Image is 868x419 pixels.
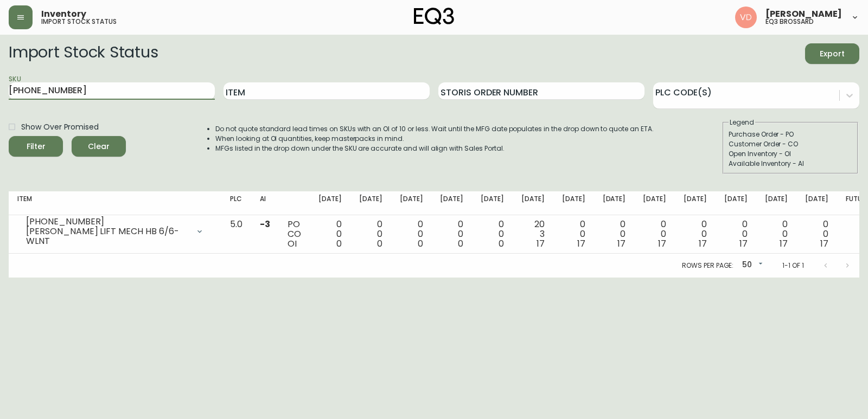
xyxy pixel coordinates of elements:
span: OI [288,237,297,250]
span: Export [814,47,851,61]
span: 17 [820,237,828,250]
div: 0 0 [603,220,626,249]
span: Show Over Promised [21,121,99,133]
div: 0 0 [359,220,382,249]
div: Open Inventory - OI [729,149,852,159]
div: 0 0 [318,220,342,249]
span: 17 [658,237,666,250]
span: [PERSON_NAME] [765,10,842,18]
p: Rows per page: [682,261,733,270]
td: 5.0 [221,215,251,254]
div: 0 0 [765,220,788,249]
span: Inventory [41,10,86,18]
button: Export [805,43,859,64]
div: 0 0 [481,220,504,249]
div: 20 3 [521,220,545,249]
span: -3 [260,218,270,230]
th: [DATE] [553,191,594,215]
li: MFGs listed in the drop down under the SKU are accurate and will align with Sales Portal. [215,144,654,153]
h5: eq3 brossard [765,18,814,25]
div: Customer Order - CO [729,139,852,149]
th: [DATE] [634,191,675,215]
div: [PHONE_NUMBER][PERSON_NAME] LIFT MECH HB 6/6-WLNT [17,220,213,243]
button: Filter [9,136,63,157]
span: 17 [739,237,748,250]
span: 0 [377,237,382,250]
legend: Legend [729,118,755,127]
li: Do not quote standard lead times on SKUs with an OI of 10 or less. Wait until the MFG date popula... [215,124,654,134]
span: Clear [80,140,117,153]
th: Item [9,191,221,215]
div: 0 0 [562,220,585,249]
span: 0 [499,237,504,250]
div: Filter [27,140,46,153]
span: 17 [537,237,545,250]
th: [DATE] [756,191,797,215]
th: [DATE] [310,191,350,215]
th: [DATE] [675,191,716,215]
span: 17 [577,237,585,250]
img: 34cbe8de67806989076631741e6a7c6b [735,7,757,28]
div: 0 0 [805,220,828,249]
th: [DATE] [513,191,553,215]
h5: import stock status [41,18,117,25]
div: [PERSON_NAME] LIFT MECH HB 6/6-WLNT [26,227,189,246]
button: Clear [72,136,126,157]
th: [DATE] [594,191,635,215]
div: 0 0 [400,220,423,249]
span: 17 [699,237,707,250]
div: 0 0 [724,220,748,249]
img: logo [414,8,454,25]
div: 0 0 [643,220,666,249]
div: [PHONE_NUMBER] [26,217,189,227]
div: Available Inventory - AI [729,159,852,169]
div: 0 0 [440,220,463,249]
th: [DATE] [472,191,513,215]
th: PLC [221,191,251,215]
th: [DATE] [391,191,432,215]
li: When looking at OI quantities, keep masterpacks in mind. [215,134,654,144]
th: [DATE] [350,191,391,215]
th: [DATE] [431,191,472,215]
th: AI [251,191,279,215]
div: Purchase Order - PO [729,130,852,139]
p: 1-1 of 1 [782,261,804,270]
h2: Import Stock Status [9,43,158,64]
div: 0 0 [684,220,707,249]
span: 0 [418,237,423,250]
span: 0 [458,237,463,250]
th: [DATE] [796,191,837,215]
span: 0 [336,237,342,250]
div: 50 [738,256,765,274]
span: 17 [617,237,626,250]
th: [DATE] [716,191,756,215]
div: PO CO [288,220,301,249]
span: 17 [780,237,788,250]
